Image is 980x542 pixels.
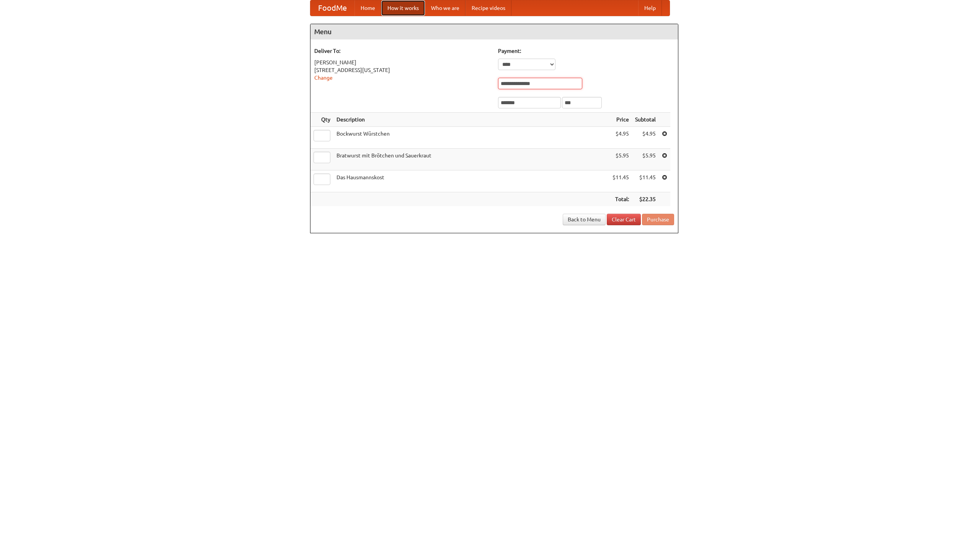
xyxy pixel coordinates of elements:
[632,127,659,149] td: $4.95
[465,0,511,16] a: Recipe videos
[314,75,333,81] a: Change
[498,47,674,55] h5: Payment:
[609,113,632,127] th: Price
[314,66,490,74] div: [STREET_ADDRESS][US_STATE]
[638,0,662,16] a: Help
[609,149,632,170] td: $5.95
[314,59,490,66] div: [PERSON_NAME]
[642,214,674,225] button: Purchase
[632,113,659,127] th: Subtotal
[381,0,425,16] a: How it works
[310,113,333,127] th: Qty
[609,192,632,206] th: Total:
[609,170,632,192] td: $11.45
[607,214,641,225] a: Clear Cart
[632,170,659,192] td: $11.45
[314,47,490,55] h5: Deliver To:
[310,0,354,16] a: FoodMe
[333,127,609,149] td: Bockwurst Würstchen
[354,0,381,16] a: Home
[333,149,609,170] td: Bratwurst mit Brötchen und Sauerkraut
[310,24,678,39] h4: Menu
[333,113,609,127] th: Description
[333,170,609,192] td: Das Hausmannskost
[632,149,659,170] td: $5.95
[609,127,632,149] td: $4.95
[563,214,606,225] a: Back to Menu
[425,0,465,16] a: Who we are
[632,192,659,206] th: $22.35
